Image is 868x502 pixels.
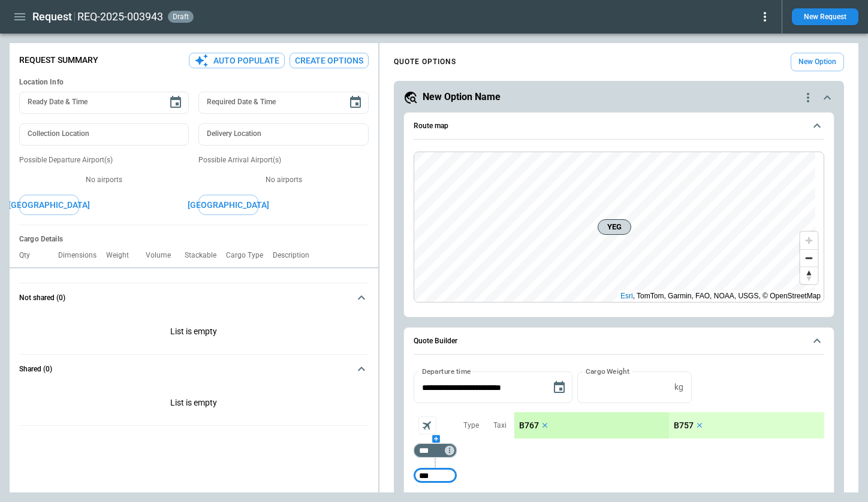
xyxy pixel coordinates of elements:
[800,249,818,267] button: Zoom out
[547,376,571,400] button: Choose date, selected date is Sep 25, 2025
[19,355,369,383] button: Shared (0)
[226,251,273,260] p: Cargo Type
[403,90,834,105] button: New Option Namequote-option-actions
[19,251,40,260] p: Qty
[791,53,844,71] button: New Option
[800,267,818,284] button: Reset bearing to north
[170,13,191,21] span: draft
[620,292,633,300] a: Esri
[198,175,368,185] p: No airports
[19,383,369,425] div: Not shared (0)
[185,251,226,260] p: Stackable
[19,235,369,244] h6: Cargo Details
[19,78,369,87] h6: Location Info
[343,90,367,114] button: Choose date
[19,55,98,65] p: Request Summary
[674,421,694,431] p: B757
[394,59,456,65] h4: QUOTE OPTIONS
[189,53,285,69] button: Auto Populate
[19,294,65,302] h6: Not shared (0)
[198,155,368,165] p: Possible Arrival Airport(s)
[58,251,106,260] p: Dimensions
[422,366,471,376] label: Departure time
[290,53,369,69] button: Create Options
[273,251,319,260] p: Description
[792,8,858,25] button: New Request
[19,312,369,354] div: Not shared (0)
[19,312,369,354] p: List is empty
[620,290,821,302] div: , TomTom, Garmin, FAO, NOAA, USGS, © OpenStreetMap
[514,412,824,439] div: scrollable content
[19,155,189,165] p: Possible Departure Airport(s)
[493,421,507,431] p: Taxi
[800,232,818,249] button: Zoom in
[146,251,180,260] p: Volume
[106,251,138,260] p: Weight
[423,90,501,104] h5: New Option Name
[77,10,163,24] h2: REQ-2025-003943
[801,90,815,105] div: quote-option-actions
[164,90,188,114] button: Choose date
[414,371,824,489] div: Quote Builder
[586,366,629,376] label: Cargo Weight
[19,175,189,185] p: No airports
[414,443,457,458] div: Not found
[19,383,369,425] p: List is empty
[19,283,369,312] button: Not shared (0)
[414,152,824,302] div: Route map
[32,10,72,24] h1: Request
[603,221,626,233] span: YEG
[414,328,824,355] button: Quote Builder
[198,195,258,216] button: [GEOGRAPHIC_DATA]
[414,337,457,345] h6: Quote Builder
[418,416,436,434] span: Aircraft selection
[414,152,815,302] canvas: Map
[19,365,52,373] h6: Shared (0)
[519,421,539,431] p: B767
[414,113,824,140] button: Route map
[414,468,457,483] div: Too short
[674,382,683,392] p: kg
[19,195,79,216] button: [GEOGRAPHIC_DATA]
[414,122,448,130] h6: Route map
[463,421,479,431] p: Type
